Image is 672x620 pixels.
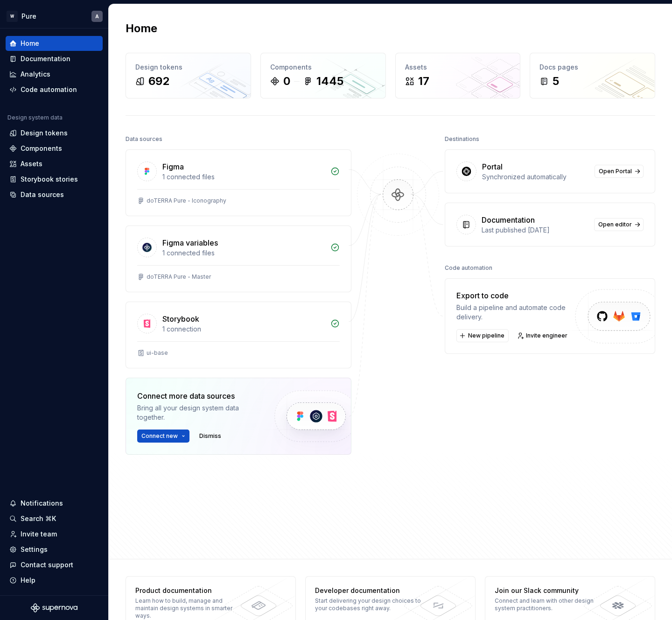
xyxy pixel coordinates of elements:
[21,128,68,138] div: Design tokens
[141,432,178,440] span: Connect new
[162,313,199,324] div: Storybook
[6,557,103,572] button: Contact support
[6,36,103,51] a: Home
[6,573,103,588] button: Help
[199,432,221,440] span: Dismiss
[495,597,603,612] div: Connect and learn with other design system practitioners.
[21,144,62,153] div: Components
[195,430,225,443] button: Dismiss
[482,225,588,235] div: Last published [DATE]
[21,560,73,570] div: Contact support
[21,12,36,21] div: Pure
[260,53,386,99] a: Components01445
[135,63,241,72] div: Design tokens
[126,53,251,99] a: Design tokens692
[21,70,50,79] div: Analytics
[598,221,632,228] span: Open editor
[21,175,78,184] div: Storybook stories
[6,141,103,156] a: Components
[6,156,103,171] a: Assets
[6,527,103,542] a: Invite team
[495,586,603,595] div: Join our Slack community
[21,159,42,169] div: Assets
[6,172,103,187] a: Storybook stories
[147,273,211,281] div: doTERRA Pure - Master
[7,114,63,121] div: Design system data
[553,74,559,89] div: 5
[456,329,509,342] button: New pipeline
[135,597,244,620] div: Learn how to build, manage and maintain design systems in smarter ways.
[2,6,106,26] button: WPureA
[315,586,423,595] div: Developer documentation
[137,390,259,402] div: Connect more data sources
[126,21,157,36] h2: Home
[445,261,492,275] div: Code automation
[135,586,244,595] div: Product documentation
[162,248,325,258] div: 1 connected files
[482,172,589,182] div: Synchronized automatically
[270,63,376,72] div: Components
[162,324,325,334] div: 1 connection
[526,332,567,339] span: Invite engineer
[95,13,99,20] div: A
[126,133,162,146] div: Data sources
[539,63,645,72] div: Docs pages
[21,576,35,585] div: Help
[21,190,64,199] div: Data sources
[21,499,63,508] div: Notifications
[126,302,351,368] a: Storybook1 connectionui-base
[468,332,504,339] span: New pipeline
[137,403,259,422] div: Bring all your design system data together.
[395,53,521,99] a: Assets17
[21,85,77,94] div: Code automation
[599,168,632,175] span: Open Portal
[148,74,169,89] div: 692
[6,187,103,202] a: Data sources
[6,67,103,82] a: Analytics
[162,237,218,248] div: Figma variables
[126,149,351,216] a: Figma1 connected filesdoTERRA Pure - Iconography
[6,542,103,557] a: Settings
[594,218,644,231] a: Open editor
[595,165,644,178] a: Open Portal
[456,303,576,322] div: Build a pipeline and automate code delivery.
[315,597,423,612] div: Start delivering your design choices to your codebases right away.
[21,54,70,63] div: Documentation
[6,51,103,66] a: Documentation
[514,329,572,342] a: Invite engineer
[283,74,290,89] div: 0
[6,511,103,526] button: Search ⌘K
[7,11,18,22] div: W
[21,545,48,554] div: Settings
[445,133,479,146] div: Destinations
[21,529,57,539] div: Invite team
[126,225,351,292] a: Figma variables1 connected filesdoTERRA Pure - Master
[147,197,226,204] div: doTERRA Pure - Iconography
[162,172,325,182] div: 1 connected files
[482,214,535,225] div: Documentation
[482,161,503,172] div: Portal
[137,430,189,443] button: Connect new
[316,74,343,89] div: 1445
[162,161,184,172] div: Figma
[530,53,655,99] a: Docs pages5
[21,39,39,48] div: Home
[456,290,576,301] div: Export to code
[418,74,429,89] div: 17
[6,496,103,511] button: Notifications
[6,82,103,97] a: Code automation
[31,603,77,613] svg: Supernova Logo
[147,349,168,357] div: ui-base
[6,126,103,141] a: Design tokens
[405,63,511,72] div: Assets
[21,514,56,523] div: Search ⌘K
